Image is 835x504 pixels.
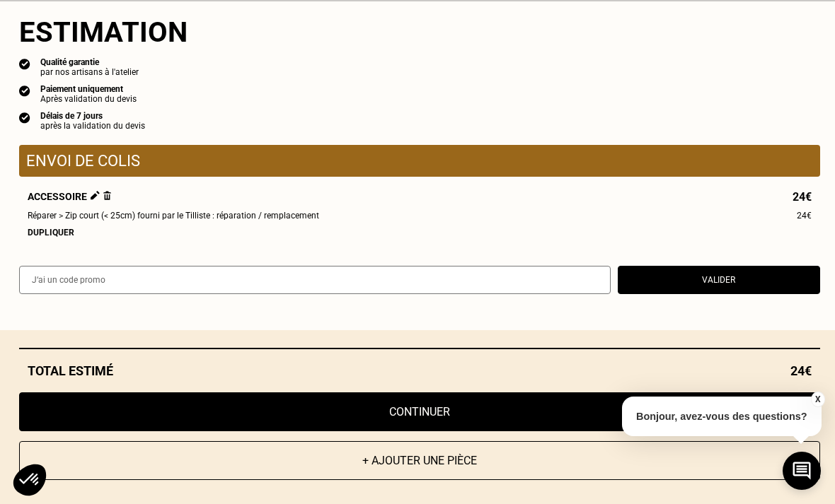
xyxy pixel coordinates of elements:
span: 24€ [790,363,812,378]
span: 24€ [797,210,812,222]
div: Paiement uniquement [40,84,137,94]
img: icon list info [19,57,30,70]
div: Après validation du devis [40,94,137,104]
div: Total estimé [19,363,820,378]
button: X [810,392,824,407]
button: Continuer [19,392,820,431]
div: par nos artisans à l'atelier [40,67,139,77]
div: Délais de 7 jours [40,111,145,121]
span: Réparer > Zip court (< 25cm) fourni par le Tilliste : réparation / remplacement [28,210,319,222]
p: Envoi de colis [26,152,813,170]
span: 24€ [793,191,812,203]
span: Accessoire [28,191,111,203]
img: Éditer [91,191,100,200]
p: Bonjour, avez-vous des questions? [622,397,822,436]
button: + Ajouter une pièce [19,441,820,480]
section: Estimation [19,16,820,49]
div: Dupliquer [28,228,812,238]
img: icon list info [19,84,30,97]
input: J‘ai un code promo [19,266,611,294]
button: Valider [618,266,820,294]
div: après la validation du devis [40,121,145,131]
div: Qualité garantie [40,57,139,67]
img: Supprimer [103,191,111,200]
img: icon list info [19,111,30,124]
